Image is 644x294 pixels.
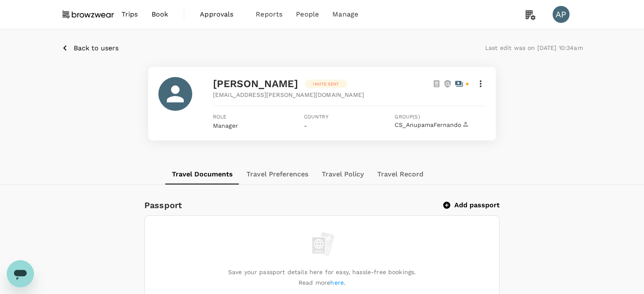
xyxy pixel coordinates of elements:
[228,268,416,276] p: Save your passport details here for easy, hassle-free bookings.
[444,201,500,209] button: Add passport
[7,260,34,287] iframe: Button to launch messaging window
[553,6,569,23] div: AP
[61,43,119,53] button: Back to users
[304,122,307,129] span: -
[240,164,315,184] button: Travel Preferences
[299,278,345,287] p: Read more .
[315,164,370,184] button: Travel Policy
[152,9,169,19] span: Book
[61,5,115,24] img: Browzwear Solutions Pte Ltd
[330,279,344,286] a: here
[213,122,238,129] span: Manager
[304,113,395,121] span: Country
[395,121,470,129] button: CS_AnupamaFernando
[200,9,242,19] span: Approvals
[313,81,339,87] p: Invite sent
[395,113,486,121] span: Group(s)
[165,164,240,184] button: Travel Documents
[122,9,138,19] span: Trips
[256,9,282,19] span: Reports
[307,229,337,259] img: empty passport
[213,113,304,121] span: Role
[213,78,298,90] span: [PERSON_NAME]
[144,198,182,212] h6: Passport
[485,44,583,52] p: Last edit was on [DATE] 10:34am
[74,43,119,53] p: Back to users
[370,164,430,184] button: Travel Record
[213,91,364,99] span: [EMAIL_ADDRESS][PERSON_NAME][DOMAIN_NAME]
[296,9,319,19] span: People
[332,9,358,19] span: Manage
